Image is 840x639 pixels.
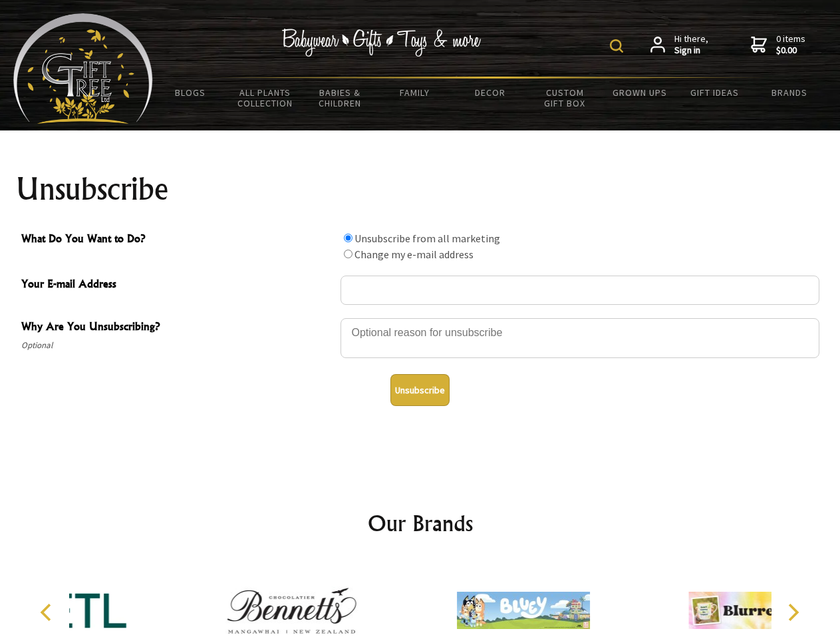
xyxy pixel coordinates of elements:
[674,33,708,57] span: Hi there,
[610,39,623,53] img: product search
[21,318,334,337] span: Why Are You Unsubscribing?
[452,79,527,106] a: Decor
[527,79,603,117] a: Custom Gift Box
[650,33,708,57] a: Hi there,Sign in
[341,276,819,305] input: Your E-mail Address
[354,248,474,261] label: Change my e-mail address
[16,173,825,205] h1: Unsubscribe
[344,250,352,258] input: What Do You Want to Do?
[33,598,63,627] button: Previous
[674,45,708,57] strong: Sign in
[677,79,752,106] a: Gift Ideas
[21,276,334,295] span: Your E-mail Address
[354,232,500,245] label: Unsubscribe from all marketing
[341,318,819,358] textarea: Why Are You Unsubscribing?
[153,79,228,106] a: BLOGS
[27,507,814,539] h2: Our Brands
[21,230,334,250] span: What Do You Want to Do?
[228,79,303,117] a: All Plants Collection
[303,79,378,117] a: Babies & Children
[776,45,805,57] strong: $0.00
[778,598,807,627] button: Next
[21,337,334,353] span: Optional
[390,374,450,406] button: Unsubscribe
[776,33,805,57] span: 0 items
[13,13,153,124] img: Babyware - Gifts - Toys and more...
[378,79,453,106] a: Family
[752,79,827,106] a: Brands
[344,234,352,242] input: What Do You Want to Do?
[602,79,677,106] a: Grown Ups
[751,33,805,57] a: 0 items$0.00
[282,29,482,57] img: Babywear - Gifts - Toys & more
